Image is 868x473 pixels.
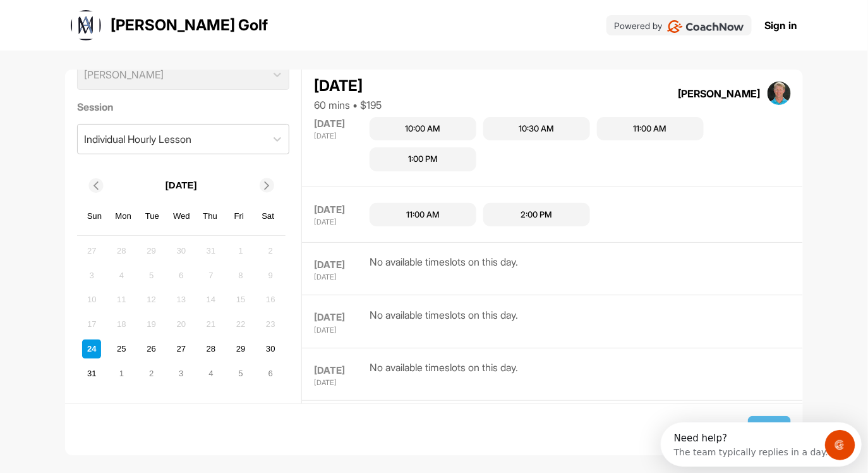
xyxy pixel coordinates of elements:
div: Choose Monday, September 1st, 2025 [112,364,131,383]
div: Choose Sunday, August 24th, 2025 [82,340,101,359]
div: The team typically replies in a day. [13,21,167,34]
img: CoachNow [667,20,745,33]
div: Not available Tuesday, July 29th, 2025 [142,242,161,261]
div: Wed [173,208,190,224]
div: [DATE] [314,131,366,142]
div: Not available Wednesday, August 6th, 2025 [172,266,191,285]
div: No available timeslots on this day. [370,360,518,388]
div: Not available Monday, July 28th, 2025 [112,242,131,261]
div: [DATE] [314,325,366,336]
div: Not available Tuesday, August 5th, 2025 [142,266,161,285]
div: Open Intercom Messenger [5,5,205,40]
div: month 2025-08 [81,240,282,384]
div: Thu [202,208,219,224]
div: 10:30 AM [519,123,554,135]
div: 1:00 PM [408,153,438,166]
div: Not available Saturday, August 23rd, 2025 [261,315,280,334]
iframe: Intercom live chat discovery launcher [661,422,862,467]
div: Not available Sunday, August 10th, 2025 [82,290,101,309]
div: [DATE] [314,217,366,228]
div: [DATE] [314,258,366,273]
div: [DATE] [314,203,366,218]
div: Choose Sunday, August 31st, 2025 [82,364,101,383]
a: Sign in [764,18,797,33]
div: Need help? [13,11,167,21]
div: [DATE] [314,310,366,325]
div: Choose Wednesday, September 3rd, 2025 [172,364,191,383]
div: Tue [144,208,160,224]
div: Not available Saturday, August 16th, 2025 [261,290,280,309]
div: Not available Tuesday, August 12th, 2025 [142,290,161,309]
div: Not available Thursday, August 14th, 2025 [202,290,220,309]
div: 60 mins • $195 [314,97,382,113]
div: Not available Wednesday, August 20th, 2025 [172,315,191,334]
div: Not available Tuesday, August 19th, 2025 [142,315,161,334]
div: Not available Sunday, July 27th, 2025 [82,242,101,261]
div: Choose Monday, August 25th, 2025 [112,340,131,359]
img: logo [71,10,101,40]
div: Not available Friday, August 15th, 2025 [231,290,250,309]
div: Choose Thursday, September 4th, 2025 [202,364,220,383]
div: Not available Thursday, July 31st, 2025 [202,242,220,261]
div: Not available Wednesday, August 13th, 2025 [172,290,191,309]
label: Session [77,99,290,114]
p: Powered by [614,19,662,32]
div: Choose Tuesday, August 26th, 2025 [142,340,161,359]
div: Not available Monday, August 11th, 2025 [112,290,131,309]
div: Choose Tuesday, September 2nd, 2025 [142,364,161,383]
div: Choose Wednesday, August 27th, 2025 [172,340,191,359]
p: [DATE] [166,178,197,193]
div: 11:00 AM [634,123,667,135]
div: 10:00 AM [405,123,440,135]
div: Fri [231,208,248,224]
div: Sun [87,208,103,224]
img: square_0c0145ea95d7b9812da7d8529ccd7d0e.jpg [768,82,792,106]
div: [DATE] [314,364,366,378]
div: Not available Sunday, August 17th, 2025 [82,315,101,334]
div: Not available Monday, August 4th, 2025 [112,266,131,285]
div: No available timeslots on this day. [370,254,518,283]
div: No available timeslots on this day. [370,307,518,336]
div: Individual Hourly Lesson [84,132,191,147]
div: Choose Saturday, September 6th, 2025 [261,364,280,383]
div: [DATE] [314,75,382,97]
div: [PERSON_NAME] [678,86,760,101]
div: Not available Friday, August 1st, 2025 [231,242,250,261]
div: 11:00 AM [406,209,440,221]
div: Not available Wednesday, July 30th, 2025 [172,242,191,261]
div: Choose Thursday, August 28th, 2025 [202,340,220,359]
div: Choose Friday, September 5th, 2025 [231,364,250,383]
div: Sat [260,208,276,224]
div: Not available Saturday, August 2nd, 2025 [261,242,280,261]
div: Not available Friday, August 22nd, 2025 [231,315,250,334]
div: Choose Friday, August 29th, 2025 [231,340,250,359]
div: [DATE] [314,378,366,388]
div: Not available Saturday, August 9th, 2025 [261,266,280,285]
div: Not available Sunday, August 3rd, 2025 [82,266,101,285]
div: Choose Saturday, August 30th, 2025 [261,340,280,359]
div: Not available Friday, August 8th, 2025 [231,266,250,285]
button: Next [748,416,791,443]
div: 2:00 PM [521,209,552,221]
div: [DATE] [314,117,366,132]
p: [PERSON_NAME] Golf [111,14,268,37]
div: Mon [115,208,131,224]
div: Not available Monday, August 18th, 2025 [112,315,131,334]
div: [DATE] [314,272,366,283]
div: Not available Thursday, August 7th, 2025 [202,266,220,285]
iframe: Intercom live chat [825,430,855,460]
div: Not available Thursday, August 21st, 2025 [202,315,220,334]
